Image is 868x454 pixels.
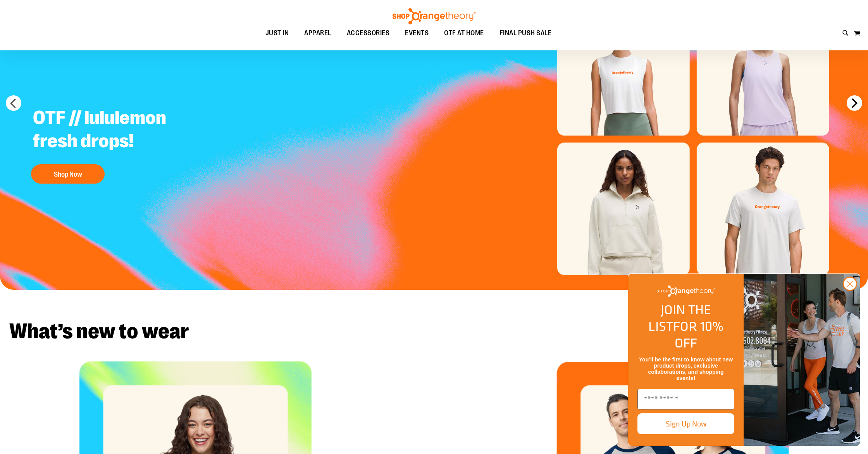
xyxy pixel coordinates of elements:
button: Sign Up Now [637,413,734,434]
button: prev [6,95,21,111]
span: You’ll be the first to know about new product drops, exclusive collaborations, and shopping events! [639,356,733,381]
img: Shop Orangetheory [657,285,715,297]
a: EVENTS [397,24,436,42]
span: EVENTS [405,24,429,42]
a: JUST IN [258,24,297,42]
span: FINAL PUSH SALE [499,24,552,42]
span: ACCESSORIES [347,24,390,42]
span: FOR 10% OFF [673,316,723,353]
button: next [847,95,862,111]
span: OTF AT HOME [444,24,484,42]
a: OTF // lululemon fresh drops! Shop Now [27,100,220,187]
img: Shop Orangtheory [744,274,860,446]
span: APPAREL [304,24,331,42]
div: FLYOUT Form [620,266,868,454]
input: Enter email [637,389,734,409]
h2: What’s new to wear [9,321,859,342]
button: Shop Now [31,164,105,184]
a: APPAREL [296,24,339,42]
span: JUST IN [265,24,289,42]
img: Shop Orangetheory [391,8,477,24]
span: JOIN THE LIST [648,300,711,336]
h2: OTF // lululemon fresh drops! [27,100,220,160]
a: ACCESSORIES [339,24,398,42]
button: Close dialog [843,277,857,291]
a: OTF AT HOME [436,24,492,42]
a: FINAL PUSH SALE [492,24,560,42]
